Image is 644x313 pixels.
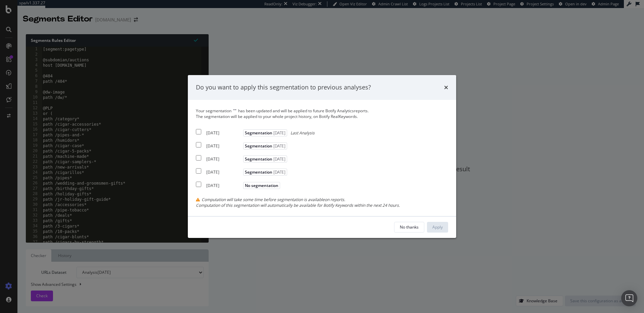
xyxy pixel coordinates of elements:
span: [DATE] [272,169,285,175]
div: Computation of this segmentation will automatically be available for Botify Keywords within the n... [196,202,448,208]
div: Do you want to apply this segmentation to previous analyses? [196,83,371,92]
span: Last Analysis [290,130,315,136]
span: Computation will take some time before segmentation is available on reports. [202,197,345,202]
div: Your segmentation has been updated and will be applied to future Botify Analytics reports. [196,108,448,119]
div: [DATE] [206,183,241,188]
div: [DATE] [206,143,241,149]
div: Apply [432,224,443,230]
div: modal [188,75,456,238]
div: [DATE] [206,130,241,136]
button: No thanks [394,222,424,233]
div: [DATE] [206,156,241,162]
span: Segmentation [243,155,287,163]
span: Segmentation [243,142,287,149]
span: Segmentation [243,169,287,176]
div: times [444,83,448,92]
span: [DATE] [272,130,285,136]
div: The segmentation will be applied to your whole project history, on Botify RealKeywords. [196,114,448,119]
span: Segmentation [243,129,287,136]
div: Open Intercom Messenger [621,290,637,306]
span: No segmentation [243,182,280,189]
span: [DATE] [272,156,285,162]
span: " " [233,108,236,114]
div: [DATE] [206,169,241,175]
div: No thanks [400,224,419,230]
button: Apply [427,222,448,233]
span: [DATE] [272,143,285,149]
